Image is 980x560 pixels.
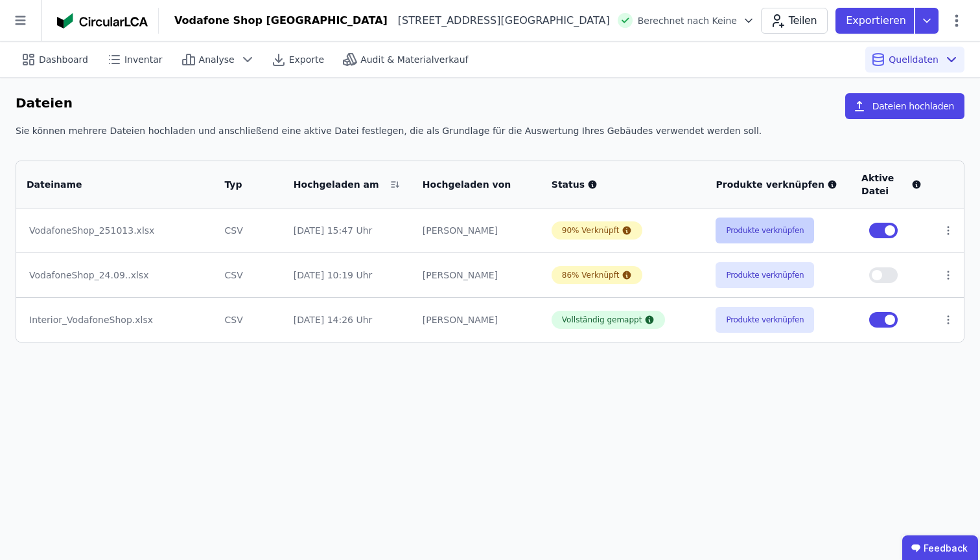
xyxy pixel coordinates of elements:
div: Interior_VodafoneShop.xlsx [29,313,201,326]
span: Dashboard [39,53,88,66]
div: [PERSON_NAME] [423,224,531,237]
span: Quelldaten [889,53,939,66]
div: Hochgeladen am [294,178,386,191]
div: 86% Verknüpft [562,270,620,280]
span: Exporte [289,53,324,66]
h6: Dateien [16,93,73,114]
button: Teilen [761,8,828,34]
div: Produkte verknüpfen [716,178,841,191]
div: Vollständig gemappt [562,315,642,325]
div: [DATE] 10:19 Uhr [294,269,402,282]
button: Dateien hochladen [845,93,964,119]
p: Exportieren [846,13,909,28]
div: Typ [224,178,257,191]
div: CSV [224,269,272,282]
div: CSV [224,313,272,326]
span: Analyse [199,53,235,66]
span: Inventar [124,53,163,66]
div: Vodafone Shop [GEOGRAPHIC_DATA] [174,13,388,28]
div: Dateiname [27,178,187,191]
div: [DATE] 15:47 Uhr [294,224,402,237]
img: Concular [57,13,148,28]
button: Produkte verknüpfen [716,262,814,288]
div: Aktive Datei [861,172,922,197]
div: [PERSON_NAME] [423,269,531,282]
div: [STREET_ADDRESS][GEOGRAPHIC_DATA] [388,13,610,28]
span: Audit & Materialverkauf [360,53,468,66]
div: VodafoneShop_24.09..xlsx [29,269,201,282]
span: Berechnet nach Keine [638,14,737,27]
button: Produkte verknüpfen [716,218,814,243]
div: CSV [224,224,272,237]
div: VodafoneShop_251013.xlsx [29,224,201,237]
div: [PERSON_NAME] [423,313,531,326]
div: 90% Verknüpft [562,225,620,236]
div: [DATE] 14:26 Uhr [294,313,402,326]
div: Status [552,178,695,191]
div: Sie können mehrere Dateien hochladen und anschließend eine aktive Datei festlegen, die als Grundl... [16,124,964,148]
button: Produkte verknüpfen [716,307,814,333]
div: Hochgeladen von [423,178,515,191]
